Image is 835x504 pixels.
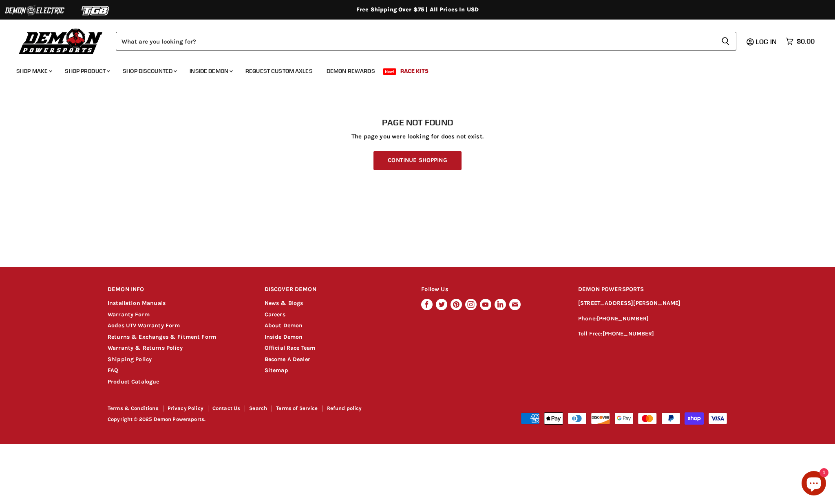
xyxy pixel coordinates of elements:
a: Careers [265,311,285,318]
p: [STREET_ADDRESS][PERSON_NAME] [578,299,727,308]
a: Inside Demon [183,63,238,79]
a: $0.00 [782,35,819,47]
h2: DISCOVER DEMON [265,280,406,299]
h2: DEMON POWERSPORTS [578,280,727,299]
a: Shop Make [10,63,57,79]
img: Demon Electric Logo 2 [4,3,65,18]
a: Terms & Conditions [108,405,159,411]
a: Shipping Policy [108,356,152,363]
a: [PHONE_NUMBER] [603,330,654,337]
inbox-online-store-chat: Shopify online store chat [799,471,828,497]
a: Shop Discounted [117,63,182,79]
a: About Demon [265,322,303,329]
a: Sitemap [265,367,288,374]
a: Continue Shopping [373,151,461,170]
a: Warranty Form [108,311,150,318]
ul: Main menu [10,59,813,79]
a: Refund policy [327,405,362,411]
a: Search [249,405,267,411]
h2: Follow Us [421,280,563,299]
span: $0.00 [797,37,815,45]
input: Search [116,32,715,50]
a: Demon Rewards [320,63,381,79]
nav: Footer [108,405,418,414]
p: The page you were looking for does not exist. [108,133,727,140]
h1: Page not found [108,118,727,127]
a: Become A Dealer [265,356,310,363]
a: Aodes UTV Warranty Form [108,322,180,329]
form: Product [116,32,736,50]
a: Request Custom Axles [239,63,319,79]
a: FAQ [108,367,118,374]
a: Official Race Team [265,344,316,351]
p: Toll Free: [578,329,727,339]
img: TGB Logo 2 [65,3,126,18]
a: [PHONE_NUMBER] [597,315,649,322]
button: Search [715,32,736,50]
p: Copyright © 2025 Demon Powersports. [108,416,418,423]
a: Terms of Service [276,405,318,411]
a: Log in [752,38,782,45]
a: Contact Us [212,405,241,411]
a: News & Blogs [265,300,303,307]
h2: DEMON INFO [108,280,249,299]
p: Phone: [578,314,727,324]
a: Privacy Policy [168,405,203,411]
span: New! [383,68,397,75]
a: Product Catalogue [108,378,159,385]
a: Warranty & Returns Policy [108,344,183,351]
a: Inside Demon [265,333,303,340]
a: Shop Product [59,63,115,79]
a: Race Kits [394,63,435,79]
img: Demon Powersports [16,26,106,55]
a: Installation Manuals [108,300,166,307]
a: Returns & Exchanges & Fitment Form [108,333,216,340]
div: Free Shipping Over $75 | All Prices In USD [91,6,744,13]
span: Log in [756,37,777,46]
